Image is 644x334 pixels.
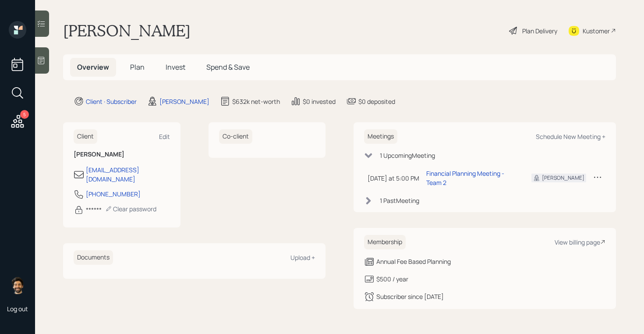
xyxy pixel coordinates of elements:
[380,151,435,160] div: 1 Upcoming Meeting
[368,174,419,183] div: [DATE] at 5:00 PM
[77,62,109,72] span: Overview
[290,253,315,262] div: Upload +
[380,196,419,205] div: 1 Past Meeting
[219,129,252,144] h6: Co-client
[358,97,395,106] div: $0 deposited
[63,21,191,40] h1: [PERSON_NAME]
[130,62,145,72] span: Plan
[364,129,397,144] h6: Meetings
[426,169,517,187] div: Financial Planning Meeting - Team 2
[232,97,280,106] div: $632k net-worth
[74,250,113,265] h6: Documents
[86,165,170,184] div: [EMAIL_ADDRESS][DOMAIN_NAME]
[9,277,26,294] img: eric-schwartz-headshot.png
[86,97,137,106] div: Client · Subscriber
[376,257,451,266] div: Annual Fee Based Planning
[7,305,28,313] div: Log out
[86,189,141,199] div: [PHONE_NUMBER]
[105,205,156,213] div: Clear password
[74,129,97,144] h6: Client
[376,292,444,301] div: Subscriber since [DATE]
[166,62,185,72] span: Invest
[522,26,557,36] div: Plan Delivery
[583,26,610,36] div: Kustomer
[542,174,584,182] div: [PERSON_NAME]
[206,62,250,72] span: Spend & Save
[159,97,209,106] div: [PERSON_NAME]
[159,132,170,141] div: Edit
[74,151,170,158] h6: [PERSON_NAME]
[536,132,605,141] div: Schedule New Meeting +
[20,110,29,119] div: 5
[303,97,336,106] div: $0 invested
[376,274,408,284] div: $500 / year
[555,238,605,246] div: View billing page
[364,235,406,249] h6: Membership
